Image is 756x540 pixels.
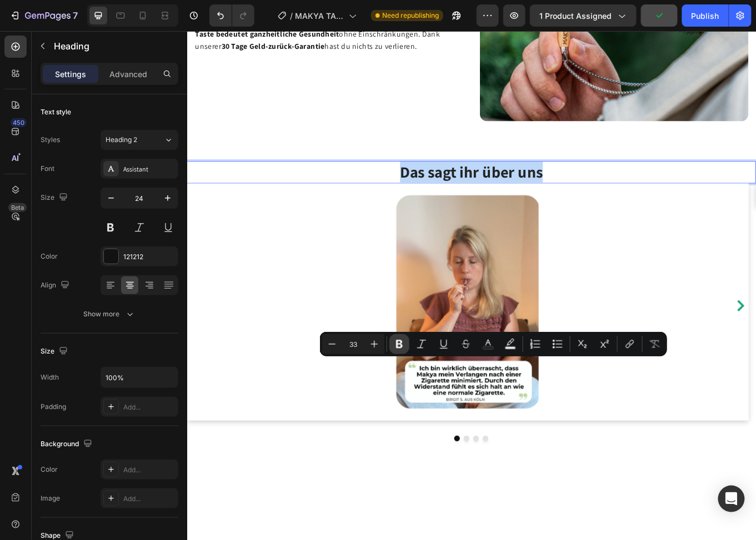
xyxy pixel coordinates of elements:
div: 121212 [123,252,176,262]
button: 7 [4,4,83,27]
div: Text style [41,107,71,117]
span: Heading 2 [106,135,137,145]
strong: 30 Tage Geld-zurück-Garantie [41,12,162,23]
p: Das sagt ihr über uns [1,153,665,177]
div: Beta [8,203,27,212]
p: Heading [54,39,174,53]
span: 1 product assigned [539,10,612,22]
div: Open Intercom Messenger [718,486,745,512]
div: Width [41,372,59,382]
div: Assistant [123,164,176,174]
button: 1 product assigned [530,4,637,27]
div: 450 [11,118,27,127]
button: Dot [347,473,353,480]
div: Size [41,344,70,359]
p: 7 [73,9,78,22]
span: / [290,10,293,22]
div: Background [41,437,94,452]
iframe: Design area [187,31,756,540]
div: Publish [692,10,719,22]
button: Heading 2 [101,130,178,150]
input: Auto [101,367,178,387]
button: Publish [682,4,729,27]
div: Show more [84,309,136,320]
div: Styles [41,135,60,145]
div: Font [41,164,54,174]
button: Dot [336,473,342,480]
div: Color [41,251,58,261]
span: MAKYA TASTE [LIVE] [295,10,344,22]
div: Add... [123,494,176,504]
button: Carousel Next Arrow [640,312,658,330]
div: Align [41,278,72,293]
button: Dot [324,473,331,480]
div: Undo/Redo [209,4,254,27]
div: Color [41,465,58,475]
div: Image [41,493,60,503]
div: Add... [123,465,176,475]
button: Dot [313,473,320,480]
div: Editor contextual toolbar [320,332,667,356]
p: Advanced [109,68,147,80]
span: Need republishing [382,11,439,21]
div: Add... [123,402,176,412]
div: Padding [41,402,66,412]
p: Settings [55,68,86,80]
button: Show more [41,304,178,324]
div: Size [41,190,70,205]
